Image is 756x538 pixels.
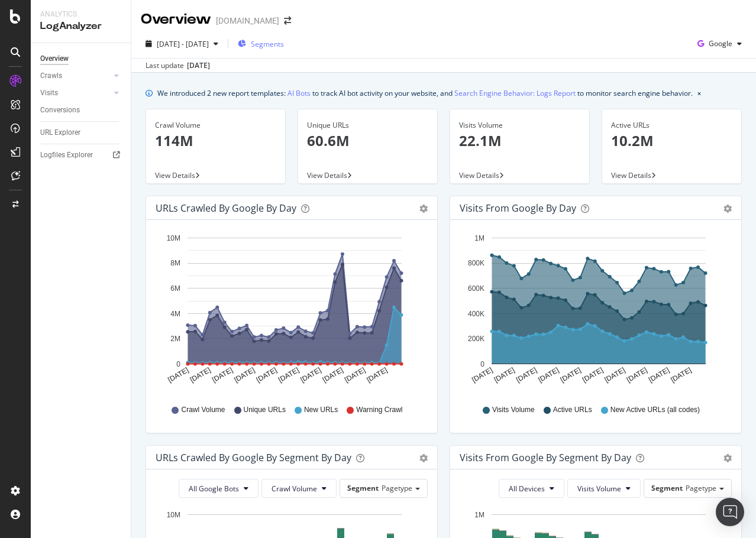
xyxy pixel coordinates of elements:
p: 10.2M [611,131,732,151]
text: 6M [170,284,180,293]
div: Crawls [40,70,62,82]
span: Pagetype [686,483,716,493]
text: 4M [170,310,180,318]
button: Visits Volume [567,479,641,498]
text: 8M [170,260,180,268]
span: Visits Volume [577,484,621,494]
text: [DATE] [299,366,322,384]
div: URL Explorer [40,127,80,139]
text: [DATE] [189,366,212,384]
text: 0 [176,360,180,368]
span: View Details [611,170,651,180]
text: [DATE] [343,366,367,384]
div: gear [419,205,428,213]
text: [DATE] [470,366,494,384]
div: Visits Volume [459,120,580,131]
div: [DATE] [187,60,210,71]
div: Crawl Volume [155,120,276,131]
text: [DATE] [581,366,605,384]
span: [DATE] - [DATE] [157,39,209,49]
a: Overview [40,53,122,65]
div: Overview [40,53,69,65]
div: Visits from Google by day [460,202,576,214]
button: All Devices [499,479,564,498]
div: Visits from Google By Segment By Day [460,452,631,464]
p: 60.6M [307,131,428,151]
span: View Details [459,170,499,180]
text: 1M [474,234,484,242]
div: gear [723,454,732,462]
text: [DATE] [559,366,583,384]
span: Crawl Volume [181,405,225,415]
text: 800K [468,260,484,268]
div: Conversions [40,104,80,116]
span: New Active URLs (all codes) [610,405,700,415]
text: [DATE] [603,366,626,384]
div: Analytics [40,9,121,20]
p: 114M [155,131,276,151]
span: Google [709,38,732,48]
p: 22.1M [459,131,580,151]
a: Search Engine Behavior: Logs Report [454,87,576,99]
span: View Details [155,170,195,180]
div: [DOMAIN_NAME] [216,15,279,27]
text: [DATE] [166,366,190,384]
button: Google [693,34,747,53]
div: Unique URLs [307,120,428,131]
text: 400K [468,310,484,318]
text: 10M [167,234,180,242]
div: Open Intercom Messenger [716,498,744,526]
text: [DATE] [493,366,516,384]
text: 0 [480,360,484,368]
text: [DATE] [232,366,256,384]
button: Crawl Volume [261,479,337,498]
span: Unique URLs [244,405,286,415]
button: close banner [694,85,704,102]
text: [DATE] [625,366,649,384]
a: URL Explorer [40,127,122,139]
text: 2M [170,335,180,343]
button: Segments [233,34,289,53]
span: Segments [251,39,284,49]
span: Pagetype [382,483,412,493]
div: Last update [146,60,210,71]
button: All Google Bots [179,479,259,498]
text: [DATE] [277,366,301,384]
div: A chart. [460,229,728,394]
div: arrow-right-arrow-left [284,17,291,25]
span: Crawl Volume [272,484,317,494]
text: [DATE] [255,366,279,384]
div: gear [419,454,428,462]
span: Active URLs [553,405,592,415]
button: [DATE] - [DATE] [141,34,223,53]
div: LogAnalyzer [40,20,121,33]
span: All Devices [509,484,545,494]
span: Warning Crawl [356,405,402,415]
text: [DATE] [515,366,538,384]
a: Logfiles Explorer [40,149,122,161]
text: [DATE] [211,366,234,384]
text: 1M [474,511,484,519]
text: 200K [468,335,484,343]
div: URLs Crawled by Google By Segment By Day [156,452,351,464]
text: 600K [468,284,484,293]
div: Logfiles Explorer [40,149,93,161]
text: [DATE] [647,366,671,384]
div: We introduced 2 new report templates: to track AI bot activity on your website, and to monitor se... [157,87,693,99]
div: info banner [146,87,742,99]
div: Visits [40,87,58,99]
span: New URLs [304,405,338,415]
text: [DATE] [365,366,389,384]
div: gear [723,205,732,213]
a: Visits [40,87,111,99]
span: Visits Volume [492,405,535,415]
a: AI Bots [287,87,311,99]
div: Overview [141,9,211,30]
div: URLs Crawled by Google by day [156,202,296,214]
div: Active URLs [611,120,732,131]
svg: A chart. [156,229,424,394]
text: [DATE] [537,366,560,384]
span: Segment [347,483,379,493]
span: All Google Bots [189,484,239,494]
